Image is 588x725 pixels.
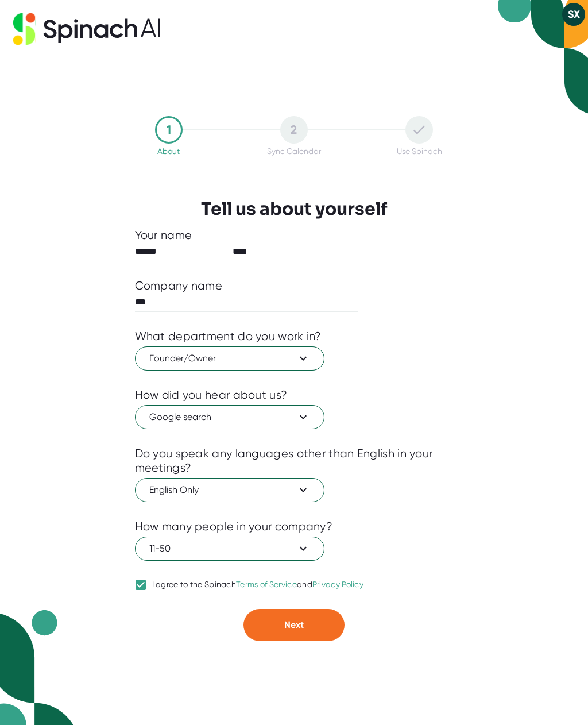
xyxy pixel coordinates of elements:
[135,519,333,534] div: How many people in your company?
[284,619,304,630] span: Next
[135,228,454,242] div: Your name
[135,478,324,502] button: English Only
[135,329,322,344] div: What department do you work in?
[243,609,345,641] button: Next
[157,146,180,156] div: About
[135,279,223,293] div: Company name
[149,410,310,424] span: Google search
[155,116,183,144] div: 1
[267,146,321,156] div: Sync Calendar
[201,199,387,219] h3: Tell us about yourself
[135,446,454,475] div: Do you speak any languages other than English in your meetings?
[562,3,585,26] button: SX
[280,116,308,144] div: 2
[149,352,310,365] span: Founder/Owner
[236,580,297,589] a: Terms of Service
[149,542,310,556] span: 11-50
[312,580,363,589] a: Privacy Policy
[135,346,324,371] button: Founder/Owner
[135,537,324,561] button: 11-50
[152,580,364,590] div: I agree to the Spinach and
[149,483,310,497] span: English Only
[135,405,324,429] button: Google search
[397,146,442,156] div: Use Spinach
[135,388,288,402] div: How did you hear about us?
